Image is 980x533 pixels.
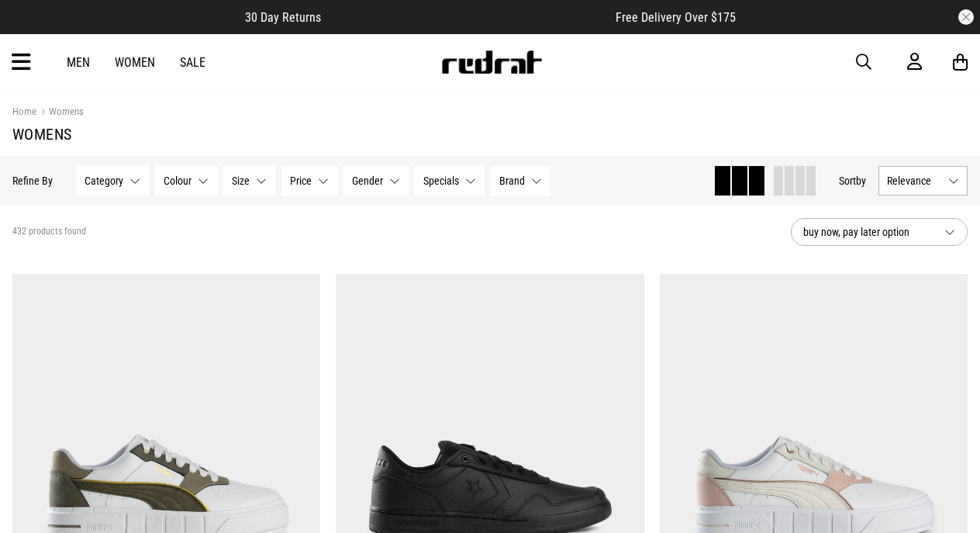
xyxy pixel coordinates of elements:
button: Specials [415,166,485,196]
button: Category [76,166,149,196]
h1: Womens [12,125,968,144]
span: buy now, pay later option [803,223,932,241]
span: Gender [352,175,383,187]
a: Womens [36,106,84,120]
button: Brand [491,166,550,196]
a: Sale [180,55,205,70]
button: Size [223,166,275,196]
span: 30 Day Returns [245,10,321,25]
a: Women [115,55,155,70]
span: Price [290,175,312,187]
button: Relevance [878,166,968,196]
span: Specials [423,175,459,187]
button: Price [281,166,337,196]
a: Men [67,55,90,70]
span: Colour [164,175,192,187]
button: buy now, pay later option [791,218,968,246]
span: by [856,175,866,187]
span: Brand [499,175,525,187]
button: Colour [155,166,217,196]
span: Free Delivery Over $175 [616,10,736,25]
span: 432 products found [12,226,86,238]
span: Relevance [887,175,942,187]
p: Refine By [12,175,53,187]
span: Size [232,175,250,187]
iframe: Customer reviews powered by Trustpilot [352,9,585,25]
a: Home [12,106,36,117]
button: Sortby [839,171,866,190]
img: Redrat logo [440,50,543,74]
button: Gender [343,166,409,196]
span: Category [85,175,123,187]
